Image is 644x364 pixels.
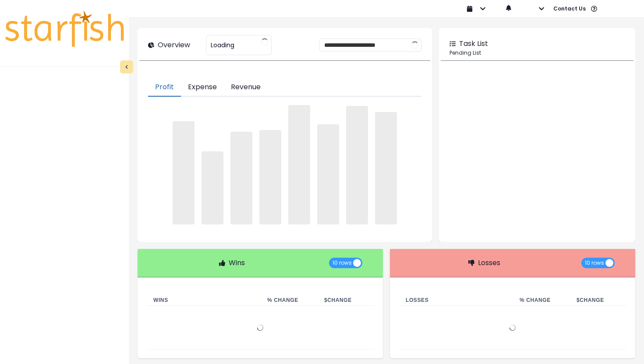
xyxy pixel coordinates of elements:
[459,38,488,49] p: Task List
[158,40,190,50] p: Overview
[346,106,368,224] span: ‌
[375,112,397,224] span: ‌
[585,258,604,268] span: 10 rows
[478,258,500,268] p: Losses
[288,105,310,224] span: ‌
[317,295,374,306] th: $ Change
[146,295,260,306] th: Wins
[333,258,352,268] span: 10 rows
[449,49,625,57] p: Pending List
[317,124,339,224] span: ‌
[202,151,223,224] span: ‌
[230,132,252,224] span: ‌
[181,78,224,97] button: Expense
[173,121,195,224] span: ‌
[148,78,181,97] button: Profit
[399,295,513,306] th: Losses
[260,295,317,306] th: % Change
[259,130,281,224] span: ‌
[570,295,626,306] th: $ Change
[224,78,268,97] button: Revenue
[513,295,570,306] th: % Change
[229,258,245,268] p: Wins
[211,36,234,54] span: Loading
